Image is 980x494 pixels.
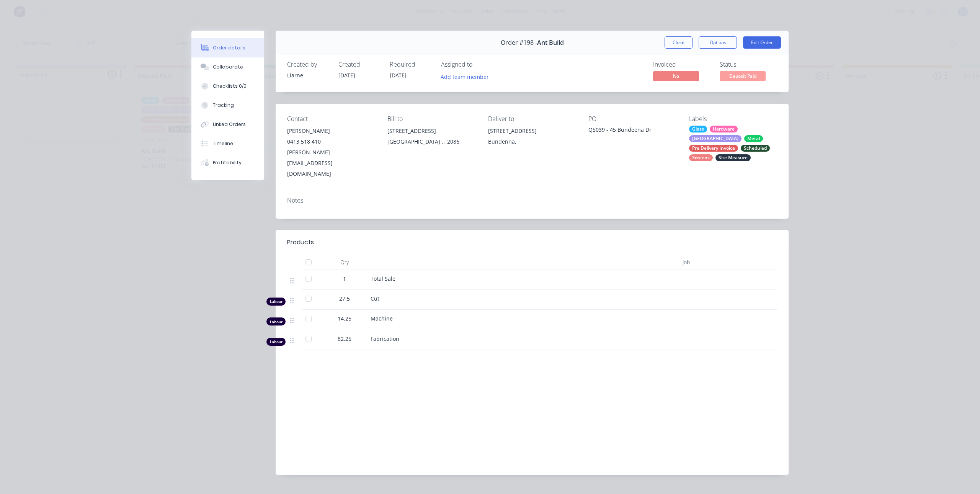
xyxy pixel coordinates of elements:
div: Linked Orders [213,121,246,128]
div: [STREET_ADDRESS]Bundenna, [488,126,576,150]
div: Invoiced [653,61,710,68]
span: Ant Build [537,39,564,46]
button: Linked Orders [191,115,264,134]
div: Job [635,255,693,270]
div: Liarne [287,71,329,79]
div: Qty [322,255,367,270]
div: Checklists 0/0 [213,83,247,90]
span: 27.5 [339,294,350,303]
button: Checklists 0/0 [191,77,264,96]
div: [STREET_ADDRESS] [387,126,475,136]
div: Notes [287,197,777,204]
div: Labour [266,298,286,306]
div: 0413 518 410 [287,136,375,147]
div: Timeline [213,140,233,147]
div: Status [720,61,777,68]
div: [STREET_ADDRESS] [488,126,576,136]
div: Glass [689,126,707,132]
button: Edit Order [743,36,781,49]
span: 14.25 [338,314,351,322]
div: [PERSON_NAME]0413 518 410[PERSON_NAME][EMAIL_ADDRESS][DOMAIN_NAME] [287,126,375,179]
button: Close [665,36,693,49]
div: Labour [266,317,286,326]
div: Assigned to [441,61,518,68]
div: Contact [287,115,375,123]
span: [DATE] [390,72,407,79]
span: No [653,71,699,81]
div: [PERSON_NAME] [287,126,375,136]
span: Fabrication [371,335,399,342]
span: Order #198 - [501,39,537,46]
div: Products [287,238,314,247]
div: Created by [287,61,329,68]
div: [PERSON_NAME][EMAIL_ADDRESS][DOMAIN_NAME] [287,147,375,179]
div: Labels [689,115,777,123]
button: Add team member [441,71,493,82]
div: Site Measure [715,154,751,161]
div: [GEOGRAPHIC_DATA] [689,135,742,142]
div: Hardware [710,126,738,132]
button: Profitability [191,153,264,172]
button: Order details [191,38,264,57]
button: Add team member [437,71,493,82]
span: 1 [343,275,346,283]
div: Screens [689,154,713,161]
div: [STREET_ADDRESS][GEOGRAPHIC_DATA] , , 2086 [387,126,475,150]
div: Profitability [213,159,242,166]
span: Deposit Paid [720,71,766,81]
div: Q5039 - 45 Bundeena Dr [588,126,676,136]
span: Machine [371,315,393,322]
div: Collaborate [213,64,243,70]
div: Metal [744,135,763,142]
button: Tracking [191,96,264,115]
span: 82.25 [338,335,351,343]
button: Collaborate [191,57,264,77]
div: Order details [213,44,245,51]
div: Scheduled [741,145,770,152]
button: Options [699,36,737,49]
div: Labour [266,338,286,346]
div: Pre Delivery Invoice [689,145,738,152]
div: Required [390,61,432,68]
div: [GEOGRAPHIC_DATA] , , 2086 [387,136,475,147]
span: Total Sale [371,275,395,282]
div: Tracking [213,102,234,109]
div: PO [588,115,676,123]
span: [DATE] [338,72,355,79]
div: Created [338,61,381,68]
span: Cut [371,295,379,302]
button: Deposit Paid [720,71,766,83]
div: Deliver to [488,115,576,123]
button: Timeline [191,134,264,153]
div: Bundenna, [488,136,576,147]
div: Bill to [387,115,475,123]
